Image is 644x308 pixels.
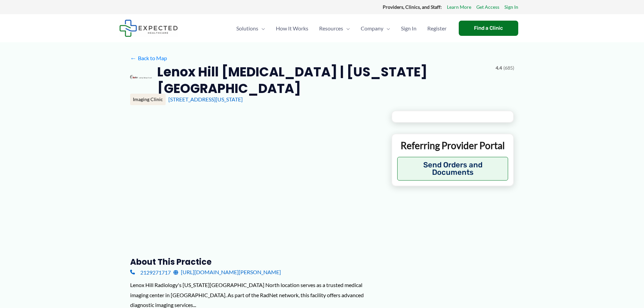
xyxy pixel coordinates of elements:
[119,20,178,37] img: Expected Healthcare Logo - side, dark font, small
[383,17,390,40] span: Menu Toggle
[276,17,308,40] span: How It Works
[258,17,265,40] span: Menu Toggle
[236,17,258,40] span: Solutions
[130,257,381,267] h3: About this practice
[231,17,270,40] a: SolutionsMenu Toggle
[422,17,452,40] a: Register
[343,17,350,40] span: Menu Toggle
[397,139,508,151] p: Referring Provider Portal
[157,64,490,97] h2: Lenox Hill [MEDICAL_DATA] | [US_STATE][GEOGRAPHIC_DATA]
[173,267,281,277] a: [URL][DOMAIN_NAME][PERSON_NAME]
[383,4,442,10] strong: Providers, Clinics, and Staff:
[503,64,514,72] span: (685)
[504,3,518,11] a: Sign In
[168,96,243,102] a: [STREET_ADDRESS][US_STATE]
[361,17,383,40] span: Company
[447,3,471,11] a: Learn More
[231,17,452,40] nav: Primary Site Navigation
[476,3,499,11] a: Get Access
[427,17,447,40] span: Register
[401,17,416,40] span: Sign In
[314,17,355,40] a: ResourcesMenu Toggle
[355,17,396,40] a: CompanyMenu Toggle
[270,17,314,40] a: How It Works
[130,94,166,105] div: Imaging Clinic
[130,55,137,61] span: ←
[496,64,502,72] span: 4.4
[130,53,167,63] a: ←Back to Map
[396,17,422,40] a: Sign In
[459,21,518,36] a: Find a Clinic
[130,267,171,277] a: 2129271717
[397,157,508,181] button: Send Orders and Documents
[319,17,343,40] span: Resources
